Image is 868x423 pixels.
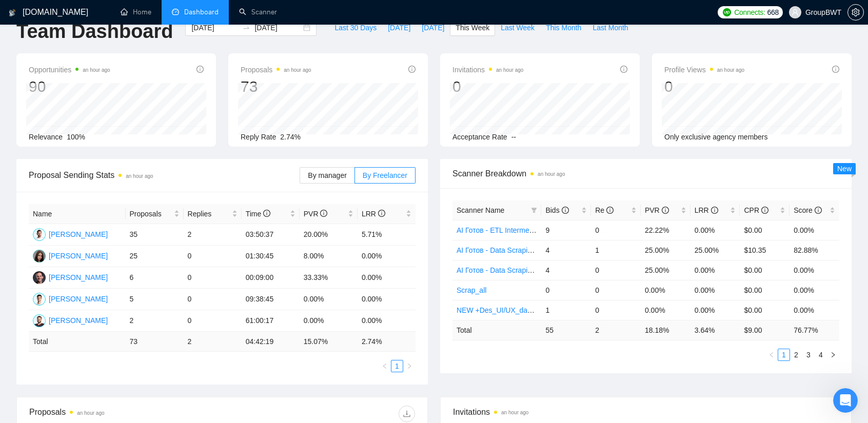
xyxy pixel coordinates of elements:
a: setting [847,8,864,16]
td: 01:30:45 [242,246,300,267]
a: 4 [815,349,826,360]
span: info-circle [606,207,614,214]
span: -- [511,133,516,141]
span: CPR [744,206,768,214]
a: homeHome [121,8,151,16]
span: 100% [67,133,85,141]
div: [PERSON_NAME] [49,250,108,261]
div: 0 [664,77,744,96]
a: OB[PERSON_NAME] [33,316,108,324]
td: 0.00% [641,300,691,320]
button: left [379,360,391,372]
span: info-circle [378,210,385,217]
input: End date [254,22,301,33]
li: 1 [778,349,790,361]
td: 03:50:37 [242,224,300,246]
td: 20.00% [300,224,358,246]
td: 25.00% [691,240,740,260]
td: 0.00% [691,280,740,300]
li: Next Page [827,349,839,361]
img: OB [33,314,46,327]
span: info-circle [761,207,768,214]
td: 25.00% [641,260,691,280]
a: 3 [803,349,814,360]
td: 5 [126,289,184,310]
td: $0.00 [740,220,790,240]
td: 0 [541,280,591,300]
span: Last Month [593,22,628,33]
td: 2 [184,332,242,352]
img: upwork-logo.png [723,8,731,16]
td: 15.07 % [300,332,358,352]
span: Bids [545,206,568,214]
span: to [242,24,250,32]
div: 90 [29,77,110,96]
span: filter [531,207,537,213]
span: Profile Views [664,64,744,76]
td: $0.00 [740,300,790,320]
div: [PERSON_NAME] [49,315,108,326]
td: 0.00% [790,260,839,280]
td: 0.00% [691,300,740,320]
li: 2 [790,349,802,361]
div: [PERSON_NAME] [49,293,108,305]
td: 25 [126,246,184,267]
td: 0 [591,220,641,240]
span: [DATE] [422,22,444,33]
td: 76.77 % [790,320,839,340]
span: Proposals [130,208,172,219]
button: This Week [450,19,495,36]
a: AY[PERSON_NAME] [33,230,108,238]
span: Opportunities [29,64,110,76]
td: 0.00% [300,310,358,332]
span: info-circle [562,207,569,214]
span: Last 30 Days [334,22,377,33]
a: searchScanner [239,8,277,16]
button: This Month [540,19,587,36]
th: Name [29,204,126,224]
li: 3 [802,349,815,361]
li: 1 [391,360,403,372]
li: 4 [815,349,827,361]
button: right [827,349,839,361]
span: Scanner Breakdown [452,167,839,180]
span: Re [595,206,614,214]
div: Proposals [29,406,222,422]
li: Previous Page [379,360,391,372]
a: AI Готов - Data Scraping Intermediate2 [457,246,581,254]
span: setting [848,8,863,16]
button: Last Month [587,19,634,36]
td: 0.00% [300,289,358,310]
td: 0 [591,260,641,280]
button: left [765,349,778,361]
td: 2.74 % [358,332,416,352]
div: 0 [452,77,523,96]
td: $0.00 [740,280,790,300]
span: left [382,363,388,369]
td: 4 [541,240,591,260]
span: info-circle [662,207,669,214]
td: 6 [126,267,184,289]
span: This Month [546,22,581,33]
span: info-circle [815,207,822,214]
span: Only exclusive agency members [664,133,768,141]
th: Proposals [126,204,184,224]
span: info-circle [832,66,839,73]
td: 61:00:17 [242,310,300,332]
span: Reply Rate [241,133,276,141]
td: 2 [591,320,641,340]
td: Total [29,332,126,352]
button: Last Week [495,19,540,36]
span: info-circle [196,66,204,73]
td: 0 [591,280,641,300]
time: an hour ago [501,410,528,415]
span: info-circle [408,66,416,73]
time: an hour ago [496,67,523,73]
time: an hour ago [284,67,311,73]
span: download [399,410,415,418]
td: 0.00% [691,220,740,240]
a: Scrap_all [457,286,486,294]
div: [PERSON_NAME] [49,272,108,283]
td: 3.64 % [691,320,740,340]
td: 22.22% [641,220,691,240]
